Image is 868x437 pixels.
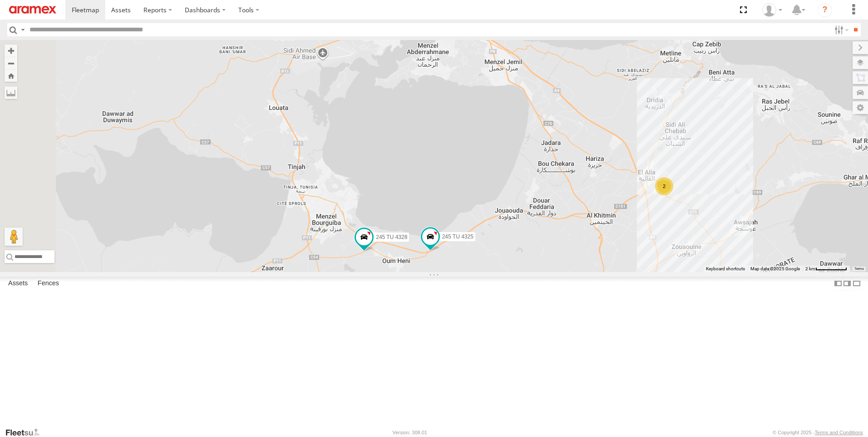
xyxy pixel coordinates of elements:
[393,430,427,435] div: Version: 308.01
[5,70,17,82] button: Zoom Home
[33,277,64,290] label: Fences
[5,228,23,246] button: Drag Pegman onto the map to open Street View
[5,57,17,70] button: Zoom out
[773,430,863,435] div: © Copyright 2025 -
[815,430,863,435] a: Terms and Conditions
[376,234,407,240] span: 245 TU 4328
[843,277,852,290] label: Dock Summary Table to the Right
[854,267,864,271] a: Terms (opens in new tab)
[805,266,815,271] span: 2 km
[852,277,861,290] label: Hide Summary Table
[706,266,745,272] button: Keyboard shortcuts
[750,266,800,271] span: Map data ©2025 Google
[831,23,850,36] label: Search Filter Options
[5,86,17,99] label: Measure
[803,266,850,272] button: Map Scale: 2 km per 66 pixels
[4,277,32,290] label: Assets
[759,3,785,17] div: MohamedHaythem Bouchagfa
[5,45,17,57] button: Zoom in
[818,3,832,17] i: ?
[19,23,26,36] label: Search Query
[833,277,843,290] label: Dock Summary Table to the Left
[5,428,47,437] a: Visit our Website
[9,6,56,14] img: aramex-logo.svg
[853,101,868,114] label: Map Settings
[442,233,473,240] span: 245 TU 4325
[655,177,673,195] div: 2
